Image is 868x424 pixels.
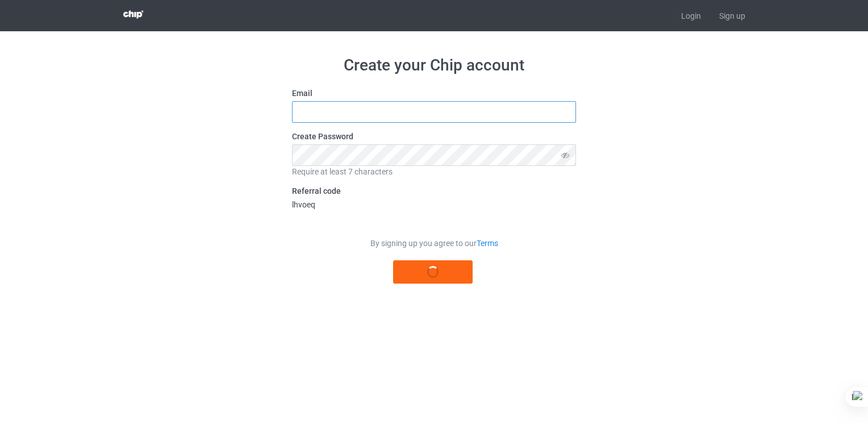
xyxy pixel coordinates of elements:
button: Register [393,260,473,284]
label: Email [292,88,576,99]
a: Terms [477,239,498,248]
label: Referral code [292,185,576,197]
div: By signing up you agree to our [292,238,576,249]
h1: Create your Chip account [292,55,576,76]
div: lhvoeq [292,199,576,210]
div: Require at least 7 characters [292,166,576,177]
img: 3d383065fc803cdd16c62507c020ddf8.png [123,10,143,19]
label: Create Password [292,131,576,142]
